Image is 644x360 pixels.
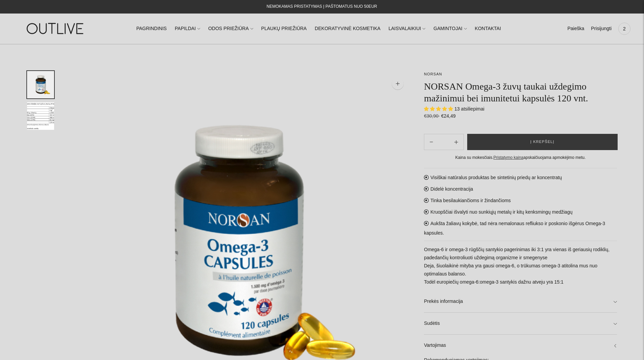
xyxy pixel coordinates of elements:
[175,21,200,36] a: PAPILDAI
[424,106,454,112] span: 4.92 stars
[530,139,554,145] span: Į krepšelį
[438,137,449,147] input: Product quantity
[208,21,253,36] a: ODOS PRIEŽIŪRA
[424,72,442,76] a: NORSAN
[424,335,617,356] a: Vartojimas
[261,21,307,36] a: PLAUKŲ PRIEŽIŪRA
[475,21,501,36] a: KONTAKTAI
[620,24,629,33] span: 2
[424,246,617,286] p: Omega-6 ir omega-3 rūgščių santykio pagerinimas iki 3:1 yra vienas iš geriausių rodiklių, padedan...
[424,313,617,334] a: Sudėtis
[618,21,630,36] a: 2
[441,113,456,119] span: €24,49
[136,21,167,36] a: PAGRINDINIS
[267,3,377,11] div: NEMOKAMAS PRISTATYMAS Į PAŠTOMATUS NUO 50EUR
[591,21,612,36] a: Prisijungti
[449,134,463,150] button: Subtract product quantity
[567,21,584,36] a: Paieška
[424,113,440,119] s: €30,90
[424,154,617,161] div: Kaina su mokesčiais. apskaičiuojama apmokėjimo metu.
[27,71,54,98] button: Translation missing: en.general.accessibility.image_thumbail
[388,21,425,36] a: LAISVALAIKIUI
[424,291,617,312] a: Prekės informacija
[315,21,380,36] a: DEKORATYVINĖ KOSMETIKA
[454,106,484,112] span: 13 atsiliepimai
[424,134,438,150] button: Add product quantity
[467,134,618,150] button: Į krepšelį
[27,102,54,130] button: Translation missing: en.general.accessibility.image_thumbail
[14,17,98,40] img: OUTLIVE
[433,21,467,36] a: GAMINTOJAI
[424,80,617,104] h1: NORSAN Omega-3 žuvų taukai uždegimo mažinimui bei imunitetui kapsulės 120 vnt.
[494,155,524,160] a: Pristatymo kaina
